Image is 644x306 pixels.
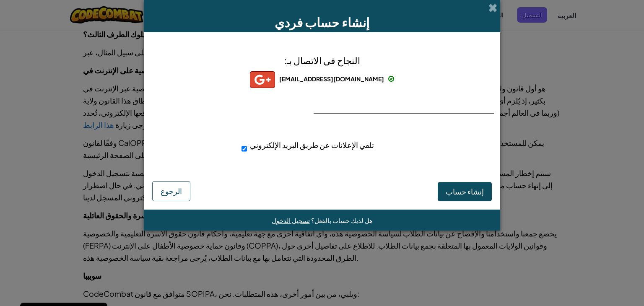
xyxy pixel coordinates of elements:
button: الرجوع [152,181,190,201]
font: [EMAIL_ADDRESS][DOMAIN_NAME] [279,75,384,83]
button: إنشاء حساب [438,182,492,201]
img: gplus_small.png [250,71,275,88]
font: النجاح في الاتصال بـ: [284,54,360,66]
a: تسجيل الدخول [272,216,310,224]
input: تلقي الإعلانات عن طريق البريد الإلكتروني [241,140,247,157]
font: إنشاء حساب [446,187,484,196]
font: هل لديك حساب بالفعل؟ [311,216,373,224]
font: تلقي الإعلانات عن طريق البريد الإلكتروني [250,140,374,150]
font: الرجوع [161,186,182,196]
font: إنشاء حساب فردي [275,14,369,30]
